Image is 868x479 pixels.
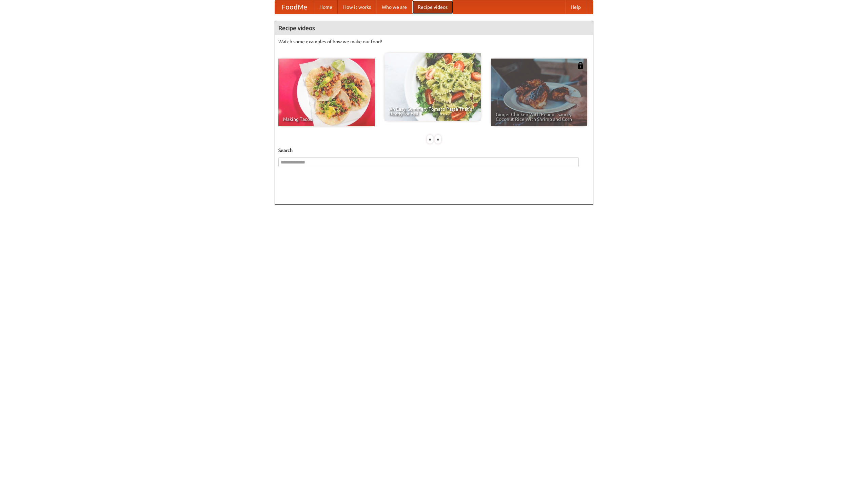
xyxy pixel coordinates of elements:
a: Who we are [376,0,412,14]
img: 483408.png [577,62,584,69]
a: Making Tacos [278,59,375,126]
h4: Recipe videos [275,21,593,35]
a: An Easy, Summery Tomato Pasta That's Ready for Fall [384,53,481,121]
div: « [427,135,433,144]
a: Home [314,0,338,14]
a: How it works [338,0,376,14]
a: Help [565,0,586,14]
div: » [435,135,441,144]
h5: Search [278,147,590,154]
span: Making Tacos [283,117,370,122]
span: An Easy, Summery Tomato Pasta That's Ready for Fall [389,107,476,116]
a: Recipe videos [412,0,453,14]
p: Watch some examples of how we make our food! [278,38,590,45]
a: FoodMe [275,0,314,14]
